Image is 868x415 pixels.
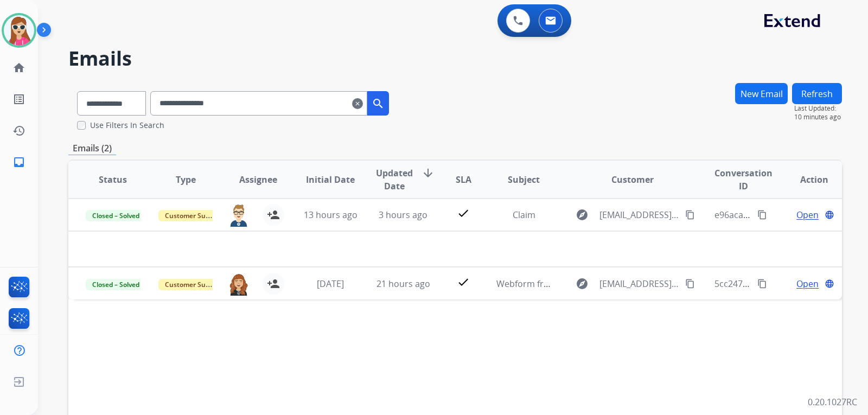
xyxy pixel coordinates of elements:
p: 0.20.1027RC [808,395,857,408]
span: 21 hours ago [376,278,430,290]
p: Emails (2) [68,142,116,155]
span: Open [796,277,819,290]
mat-icon: person_add [267,208,280,221]
mat-icon: check [457,207,470,220]
span: [DATE] [317,278,344,290]
mat-icon: language [825,210,834,220]
span: Closed – Solved [86,279,146,290]
mat-icon: clear [352,97,363,110]
mat-icon: search [372,97,385,110]
span: Status [99,173,127,186]
mat-icon: explore [576,208,589,221]
mat-icon: list_alt [12,93,25,106]
mat-icon: inbox [12,156,25,169]
button: Refresh [792,83,842,104]
mat-icon: person_add [267,277,280,290]
mat-icon: check [457,276,470,289]
span: 3 hours ago [379,209,427,221]
span: Last Updated: [794,104,842,113]
h2: Emails [68,48,842,69]
mat-icon: explore [576,277,589,290]
span: 10 minutes ago [794,113,842,122]
mat-icon: content_copy [757,279,767,289]
span: Customer Support [158,210,229,221]
span: [EMAIL_ADDRESS][DOMAIN_NAME] [599,208,679,221]
th: Action [769,161,842,199]
span: Webform from [EMAIL_ADDRESS][DOMAIN_NAME] on [DATE] [496,278,742,290]
span: SLA [456,173,471,186]
span: Claim [513,209,535,221]
mat-icon: content_copy [685,210,695,220]
mat-icon: language [825,279,834,289]
span: Customer [611,173,654,186]
span: 13 hours ago [304,209,358,221]
img: agent-avatar [228,273,250,296]
img: avatar [4,15,34,46]
span: Initial Date [306,173,355,186]
mat-icon: content_copy [685,279,695,289]
span: Conversation ID [714,167,773,193]
span: Updated Date [376,167,413,193]
span: Customer Support [158,279,229,290]
button: New Email [735,83,788,104]
span: Subject [508,173,540,186]
mat-icon: history [12,124,25,137]
img: agent-avatar [228,204,250,227]
span: [EMAIL_ADDRESS][DOMAIN_NAME] [599,277,679,290]
span: Assignee [239,173,277,186]
span: Open [796,208,819,221]
span: Type [176,173,196,186]
mat-icon: content_copy [757,210,767,220]
label: Use Filters In Search [90,120,164,131]
mat-icon: home [12,61,25,74]
mat-icon: arrow_downward [422,167,435,180]
span: Closed – Solved [86,210,146,221]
